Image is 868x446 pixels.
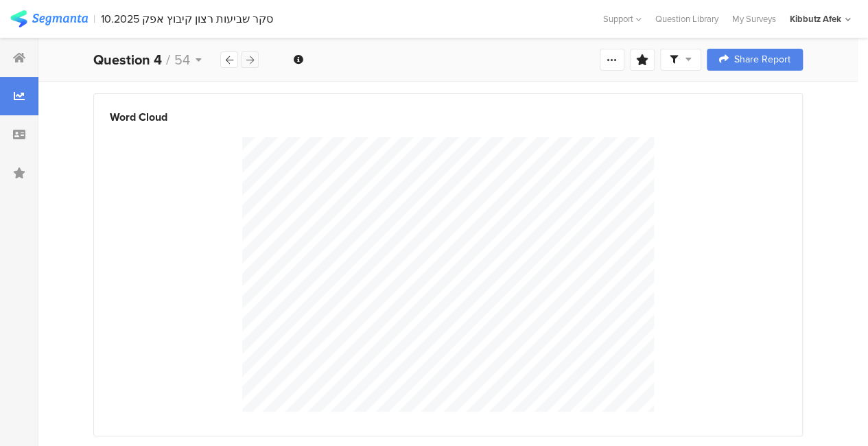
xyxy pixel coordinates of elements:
span: 54 [174,49,190,70]
a: My Surveys [725,12,783,25]
div: Word Cloud [110,107,786,126]
div: Support [603,8,642,30]
div: | [93,11,95,27]
div: 10.2025 סקר שביעות רצון קיבוץ אפק [101,12,273,25]
img: segmanta logo [10,10,88,27]
span: Share Report [734,55,790,64]
span: / [166,49,170,70]
b: Question 4 [93,49,162,70]
a: Question Library [648,12,725,25]
div: Kibbutz Afek [790,12,841,25]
